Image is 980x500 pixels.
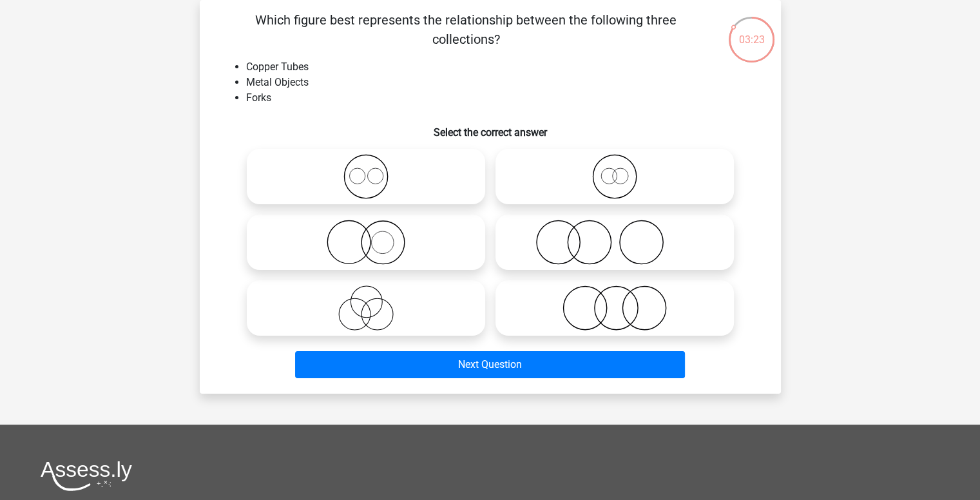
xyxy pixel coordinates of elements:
img: Assessly logo [41,461,132,491]
li: Forks [246,90,760,106]
li: Copper Tubes [246,59,760,75]
li: Metal Objects [246,75,760,90]
div: 03:23 [727,15,776,48]
button: Next Question [295,351,685,378]
h6: Select the correct answer [220,116,760,139]
p: Which figure best represents the relationship between the following three collections? [220,10,712,49]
